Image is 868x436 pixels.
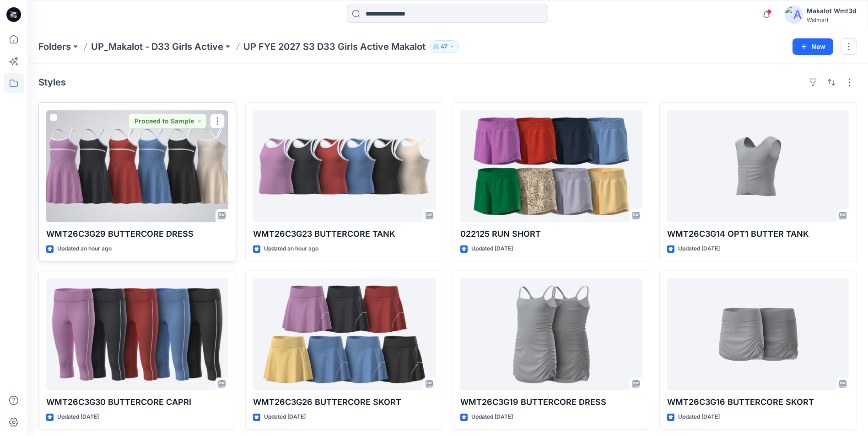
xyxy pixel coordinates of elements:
[441,42,447,52] p: 47
[253,396,435,409] p: WMT26C3G26 BUTTERCORE SKORT
[57,244,112,254] p: Updated an hour ago
[243,40,426,53] p: UP FYE 2027 S3 D33 Girls Active Makalot
[460,396,642,409] p: WMT26C3G19 BUTTERCORE DRESS
[471,412,513,422] p: Updated [DATE]
[264,244,318,254] p: Updated an hour ago
[429,40,459,53] button: 47
[785,5,803,24] img: avatar
[667,278,849,390] a: WMT26C3G16 BUTTERCORE SKORT
[46,228,228,240] p: WMT26C3G29 BUTTERCORE DRESS
[57,412,99,422] p: Updated [DATE]
[253,228,435,240] p: WMT26C3G23 BUTTERCORE TANK
[793,38,833,55] button: New
[264,412,306,422] p: Updated [DATE]
[471,244,513,254] p: Updated [DATE]
[678,412,720,422] p: Updated [DATE]
[807,5,857,16] div: Makalot Wmt3d
[46,396,228,409] p: WMT26C3G30 BUTTERCORE CAPRI
[91,40,223,53] a: UP_Makalot - D33 Girls Active
[667,110,849,222] a: WMT26C3G14 OPT1 BUTTER TANK
[38,40,71,53] a: Folders
[38,77,66,88] h4: Styles
[460,110,642,222] a: 022125 RUN SHORT
[667,228,849,240] p: WMT26C3G14 OPT1 BUTTER TANK
[667,396,849,409] p: WMT26C3G16 BUTTERCORE SKORT
[460,278,642,390] a: WMT26C3G19 BUTTERCORE DRESS
[46,110,228,222] a: WMT26C3G29 BUTTERCORE DRESS
[807,16,857,23] div: Walmart
[253,110,435,222] a: WMT26C3G23 BUTTERCORE TANK
[253,278,435,390] a: WMT26C3G26 BUTTERCORE SKORT
[46,278,228,390] a: WMT26C3G30 BUTTERCORE CAPRI
[460,228,642,240] p: 022125 RUN SHORT
[678,244,720,254] p: Updated [DATE]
